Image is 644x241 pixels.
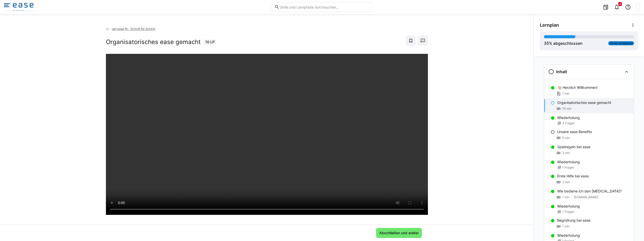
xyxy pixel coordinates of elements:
[557,218,590,223] p: Begrüßung bei ease
[556,69,567,74] h3: Inhalt
[112,27,155,31] span: get ease fit - Schritt für Schritt
[562,224,570,228] span: 1 min
[557,85,597,90] p: 👋🏼 Herzlich Willkommen!
[106,38,201,46] h2: Organisatorisches ease gemacht
[562,136,570,140] span: 5 min
[562,121,575,125] span: 3 Fragen
[619,3,621,6] span: 4
[557,189,622,194] p: Wie bediene ich den [MEDICAL_DATA]?
[562,195,570,199] span: 1 min
[562,92,570,96] span: 1 min
[376,228,422,238] button: Abschließen und weiter
[562,180,570,184] span: 2 min
[557,115,580,120] p: Wiederholung
[557,144,590,149] p: Spielregeln bei ease
[562,166,574,170] span: 1 Fragen
[557,129,592,134] p: Unsere ease Benefits
[540,22,559,28] span: Lernplan
[557,159,580,165] p: Wiederholung
[562,107,572,111] span: 10 min
[557,174,589,179] p: Erste Hilfe bei ease
[544,40,583,46] div: % abgeschlossen
[544,41,549,46] span: 35
[562,210,574,214] span: 1 Fragen
[557,204,580,209] p: Wiederholung
[379,230,419,235] span: Abschließen und weiter
[574,195,598,199] span: [DOMAIN_NAME]
[205,39,215,45] span: 10 LP
[608,41,634,45] div: 15 min verbleibend
[106,27,155,31] a: get ease fit - Schritt für Schritt
[562,151,570,155] span: 3 min
[279,5,370,9] input: Skills und Lernpfade durchsuchen…
[557,100,611,105] p: Organisatorisches ease gemacht
[557,233,580,238] p: Wiederholung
